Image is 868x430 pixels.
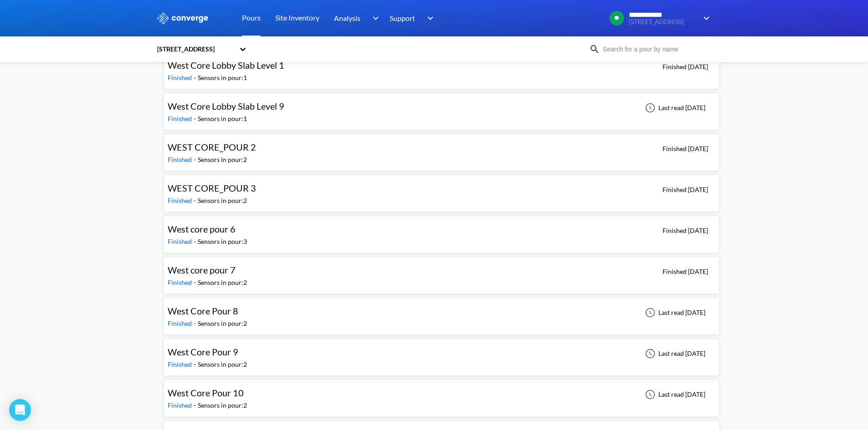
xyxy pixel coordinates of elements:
span: - [194,319,198,327]
div: [STREET_ADDRESS] [156,44,235,54]
div: Finished [DATE] [660,267,708,277]
a: West core pour 7Finished-Sensors in pour:2 Finished [DATE] [164,267,719,275]
a: West Core Lobby Slab Level 1Finished-Sensors in pour:1 Finished [DATE] [164,62,719,70]
span: - [194,197,198,204]
span: - [194,401,198,409]
a: West Core Lobby Slab Level 9Finished-Sensors in pour:1Last read [DATE] [164,103,719,111]
div: Finished [DATE] [660,185,708,195]
img: downArrow.svg [698,13,712,24]
div: Finished [DATE] [660,62,708,72]
div: Sensors in pour: 1 [198,114,247,124]
span: - [194,74,198,81]
span: WEST CORE_POUR 2 [168,142,256,152]
img: downArrow.svg [421,13,436,24]
div: Sensors in pour: 1 [198,73,247,83]
span: WEST CORE_POUR 3 [168,182,256,193]
a: West Core Pour 9Finished-Sensors in pour:2Last read [DATE] [164,349,719,357]
span: West Core Lobby Slab Level 9 [168,101,284,111]
span: - [194,360,198,368]
div: Sensors in pour: 2 [198,155,247,165]
span: - [194,278,198,286]
span: Finished [168,360,194,368]
div: Last read [DATE] [640,348,708,359]
div: Sensors in pour: 2 [198,400,247,410]
span: Finished [168,115,194,122]
div: Sensors in pour: 2 [198,196,247,206]
span: - [194,238,198,245]
span: Finished [168,74,194,81]
span: Support [390,12,415,24]
span: West core pour 6 [168,223,236,234]
div: Sensors in pour: 2 [198,359,247,369]
span: West Core Pour 8 [168,305,238,316]
img: logo_ewhite.svg [156,12,209,24]
div: Last read [DATE] [640,307,708,318]
div: Sensors in pour: 2 [198,319,247,329]
div: Sensors in pour: 2 [198,278,247,288]
span: Finished [168,401,194,409]
div: Sensors in pour: 3 [198,237,247,247]
a: West Core Pour 8Finished-Sensors in pour:2Last read [DATE] [164,308,719,316]
img: icon-search.svg [589,44,600,55]
span: West Core Lobby Slab Level 1 [168,60,284,71]
a: WEST CORE_POUR 3Finished-Sensors in pour:2 Finished [DATE] [164,185,719,193]
a: West Core Pour 10Finished-Sensors in pour:2Last read [DATE] [164,390,719,398]
span: Finished [168,197,194,204]
input: Search for a pour by name [600,44,710,54]
span: [STREET_ADDRESS] [629,19,697,25]
span: Finished [168,238,194,245]
div: Finished [DATE] [660,144,708,154]
span: Finished [168,156,194,163]
span: - [194,115,198,122]
span: West Core Pour 10 [168,387,244,398]
img: downArrow.svg [366,13,381,24]
div: Open Intercom Messenger [9,399,31,421]
span: Finished [168,278,194,286]
span: West Core Pour 9 [168,346,238,357]
div: Last read [DATE] [640,102,708,113]
a: WEST CORE_POUR 2Finished-Sensors in pour:2 Finished [DATE] [164,144,719,152]
span: Analysis [334,12,360,24]
a: West core pour 6Finished-Sensors in pour:3 Finished [DATE] [164,226,719,234]
span: Finished [168,319,194,327]
div: Finished [DATE] [660,226,708,236]
div: Last read [DATE] [640,389,708,400]
span: West core pour 7 [168,264,236,275]
span: - [194,156,198,163]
